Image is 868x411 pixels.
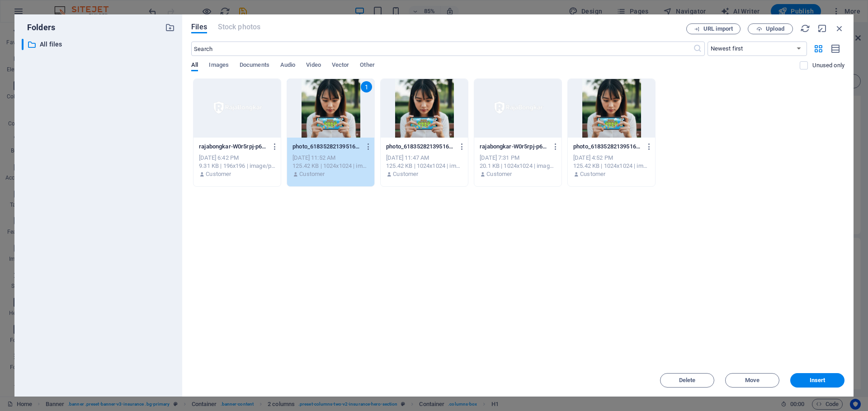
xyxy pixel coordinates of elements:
[790,373,844,388] button: Insert
[686,23,741,34] button: URL import
[480,143,547,151] p: rajabongkar-W0r5rpj-p6PKaTzZcBRcXA.png
[580,170,605,178] p: Customer
[292,154,369,162] div: [DATE] 11:52 AM
[386,154,462,162] div: [DATE] 11:47 AM
[810,378,826,383] span: Insert
[679,378,696,383] span: Delete
[573,154,650,162] div: [DATE] 4:52 PM
[800,23,810,33] i: Reload
[573,162,650,170] div: 125.42 KB | 1024x1024 | image/jpeg
[306,60,321,72] span: Video
[40,39,158,50] p: All files
[199,154,275,162] div: [DATE] 6:42 PM
[360,60,374,72] span: Other
[745,378,759,383] span: Move
[209,60,229,72] span: Images
[332,60,349,72] span: Vector
[280,60,295,72] span: Audio
[191,42,693,56] input: Search
[165,23,175,32] i: Create new folder
[292,162,369,170] div: 125.42 KB | 1024x1024 | image/jpeg
[292,143,360,151] p: photo_6183528213951661139_y-9LMlbo8zR_u7zqHv46jSUg.jpg
[191,60,198,72] span: All
[22,22,55,33] p: Folders
[486,170,512,178] p: Customer
[386,162,462,170] div: 125.42 KB | 1024x1024 | image/jpeg
[240,60,269,72] span: Documents
[206,170,231,178] p: Customer
[660,373,714,388] button: Delete
[835,23,844,33] i: Close
[191,22,207,32] span: Files
[299,170,325,178] p: Customer
[218,22,260,32] span: This file type is not supported by this element
[393,170,418,178] p: Customer
[766,26,784,32] span: Upload
[725,373,779,388] button: Move
[22,39,24,50] div: ​
[480,154,556,162] div: [DATE] 7:31 PM
[386,143,454,151] p: photo_6183528213951661139_y-WXtGnSAUuaMnUkRgIMr3oA.jpg
[199,143,267,151] p: rajabongkar-W0r5rpj-p6PKaTzZcBRcXA-jr1e46xzHcZ6ZA6EHnfrYw.png
[812,61,844,69] p: Displays only files that are not in use on the website. Files added during this session can still...
[817,23,827,33] i: Minimize
[703,26,733,32] span: URL import
[573,143,641,151] p: photo_6183528213951661139_y-b4z1Q3cz6rv01gmg26Ve-Q.jpg
[748,23,793,34] button: Upload
[480,162,556,170] div: 20.1 KB | 1024x1024 | image/png
[199,162,275,170] div: 9.31 KB | 196x196 | image/png
[361,81,372,92] div: 1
